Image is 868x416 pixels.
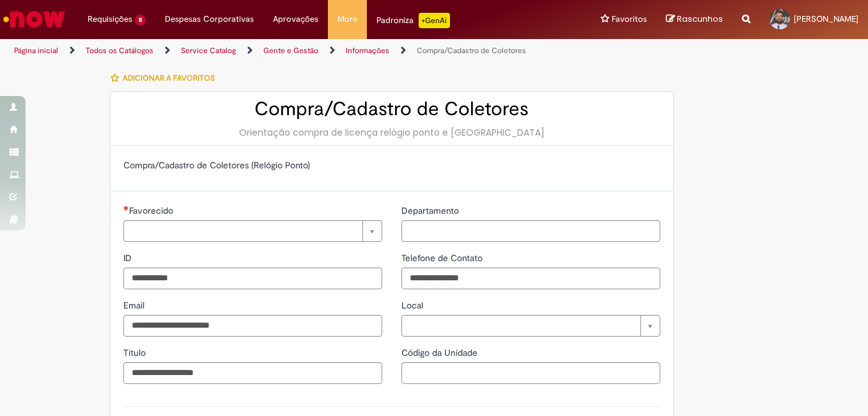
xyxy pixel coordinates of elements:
[135,15,146,26] span: 8
[337,13,357,26] span: More
[376,13,450,28] div: Padroniza
[123,126,660,139] div: Orientação compra de licença relógio ponto e [GEOGRAPHIC_DATA]
[677,13,723,25] span: Rascunhos
[666,13,723,26] a: Rascunhos
[123,159,660,172] p: Compra/Cadastro de Coletores (Relógio Ponto)
[346,45,389,56] a: Informações
[401,315,660,337] a: Limpar campo Local
[123,73,215,83] span: Adicionar a Favoritos
[401,205,461,216] span: Departamento
[123,315,382,337] input: Email
[123,220,382,242] a: Limpar campo Favorecido
[129,205,176,216] span: Necessários - Favorecido
[263,45,318,56] a: Gente e Gestão
[401,362,660,384] input: Código da Unidade
[14,45,58,56] a: Página inicial
[401,347,480,358] span: Código da Unidade
[794,13,858,24] span: [PERSON_NAME]
[401,300,426,311] span: Local
[88,13,132,26] span: Requisições
[273,13,318,26] span: Aprovações
[612,13,647,26] span: Favoritos
[401,220,660,242] input: Departamento
[123,362,382,384] input: Título
[123,205,129,211] span: Necessários
[123,268,382,289] input: ID
[123,252,134,264] span: ID
[1,6,67,32] img: ServiceNow
[110,65,222,92] button: Adicionar a Favoritos
[123,347,148,358] span: Título
[10,39,569,63] ul: Trilhas de página
[123,300,147,311] span: Email
[419,13,450,28] p: +GenAi
[401,268,660,289] input: Telefone de Contato
[123,99,660,120] h2: Compra/Cadastro de Coletores
[417,45,526,56] a: Compra/Cadastro de Coletores
[181,45,236,56] a: Service Catalog
[401,252,485,264] span: Telefone de Contato
[86,45,153,56] a: Todos os Catálogos
[165,13,254,26] span: Despesas Corporativas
